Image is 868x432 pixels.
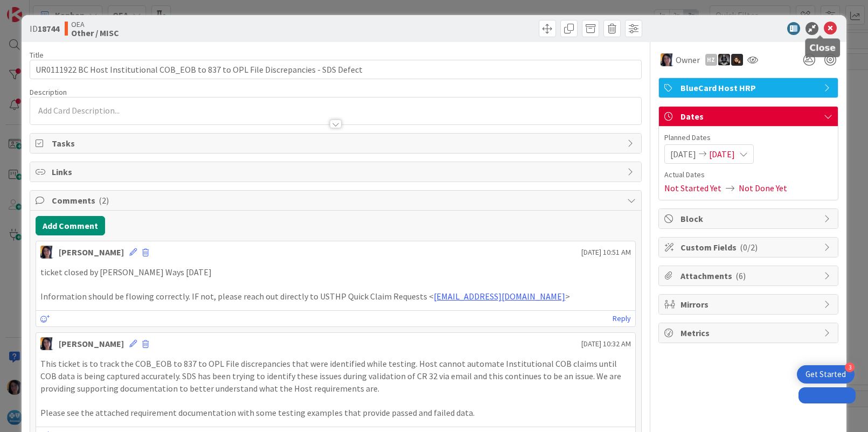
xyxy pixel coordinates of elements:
[40,407,630,419] p: Please see the attached requirement documentation with some testing examples that provide passed ...
[680,110,818,123] span: Dates
[36,216,105,235] button: Add Comment
[52,194,621,207] span: Comments
[680,326,818,339] span: Metrics
[680,298,818,311] span: Mirrors
[680,269,818,282] span: Attachments
[71,29,119,37] b: Other / MISC
[797,365,855,384] div: Open Get Started checklist, remaining modules: 3
[434,291,565,302] a: [EMAIL_ADDRESS][DOMAIN_NAME]
[613,312,631,325] a: Reply
[30,87,67,97] span: Description
[59,246,124,259] div: [PERSON_NAME]
[740,242,758,253] span: ( 0/2 )
[99,195,109,206] span: ( 2 )
[52,165,621,178] span: Links
[30,22,59,35] span: ID
[40,337,53,350] img: TC
[680,241,818,254] span: Custom Fields
[805,369,846,380] div: Get Started
[735,270,746,281] span: ( 6 )
[40,266,630,278] p: ticket closed by [PERSON_NAME] Ways [DATE]
[38,23,59,34] b: 18744
[40,358,630,394] p: This ticket is to track the COB_EOB to 837 to OPL File discrepancies that were identified while t...
[739,182,787,194] span: Not Done Yet
[705,54,717,66] div: HZ
[731,54,743,66] img: ZB
[709,148,735,161] span: [DATE]
[52,137,621,150] span: Tasks
[581,338,631,350] span: [DATE] 10:32 AM
[680,212,818,225] span: Block
[40,246,53,259] img: TC
[670,148,696,161] span: [DATE]
[664,132,832,143] span: Planned Dates
[676,53,700,66] span: Owner
[809,43,836,53] h5: Close
[581,247,631,258] span: [DATE] 10:51 AM
[664,169,832,180] span: Actual Dates
[664,182,721,194] span: Not Started Yet
[30,60,641,79] input: type card name here...
[718,54,730,66] img: KG
[845,363,855,372] div: 3
[71,20,119,29] span: OEA
[59,337,124,350] div: [PERSON_NAME]
[40,290,630,303] p: Information should be flowing correctly. IF not, please reach out directly to USTHP Quick Claim R...
[680,81,818,94] span: BlueCard Host HRP
[30,50,44,60] label: Title
[661,53,673,66] img: TC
